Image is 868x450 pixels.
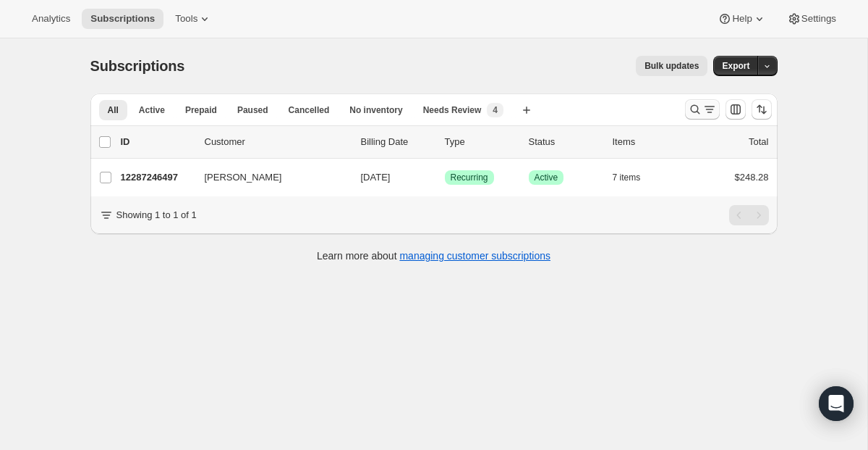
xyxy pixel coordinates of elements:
span: Help [732,13,752,25]
span: Active [535,172,558,183]
span: Tools [175,13,197,25]
div: 12287246497[PERSON_NAME][DATE]SuccessRecurringSuccessActive7 items$248.28 [121,167,769,188]
span: Analytics [32,13,70,25]
div: IDCustomerBilling DateTypeStatusItemsTotal [121,135,769,149]
span: Subscriptions [90,58,185,74]
button: Bulk updates [636,56,707,76]
button: Sort the results [752,99,772,120]
div: Open Intercom Messenger [819,386,854,421]
button: 7 items [613,167,657,188]
p: Showing 1 to 1 of 1 [116,208,197,222]
button: Export [713,56,758,76]
button: Help [709,9,775,29]
p: Total [749,135,768,149]
span: No inventory [349,104,402,116]
span: [PERSON_NAME] [205,170,282,185]
span: Export [722,60,749,72]
p: 12287246497 [121,170,193,185]
span: Cancelled [289,104,330,116]
p: Billing Date [361,135,433,149]
button: Customize table column order and visibility [726,99,746,120]
button: [PERSON_NAME] [196,166,341,189]
div: Type [445,135,517,149]
p: Customer [205,135,349,149]
button: Search and filter results [685,99,720,120]
span: Needs Review [423,104,482,116]
p: Learn more about [317,249,550,263]
span: Prepaid [185,104,217,116]
button: Subscriptions [82,9,163,29]
span: Active [139,104,165,116]
span: Recurring [451,172,488,183]
span: Subscriptions [90,13,155,25]
button: Create new view [515,100,538,120]
div: Items [613,135,685,149]
button: Tools [166,9,221,29]
span: [DATE] [361,172,391,183]
button: Settings [778,9,845,29]
span: Paused [237,104,268,116]
p: Status [529,135,601,149]
p: ID [121,135,193,149]
span: All [108,104,119,116]
span: $248.28 [735,172,769,183]
span: 7 items [613,172,641,183]
nav: Pagination [729,205,769,225]
span: Settings [801,13,836,25]
button: Analytics [23,9,79,29]
span: 4 [493,104,498,116]
a: managing customer subscriptions [399,250,550,262]
span: Bulk updates [644,60,699,72]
